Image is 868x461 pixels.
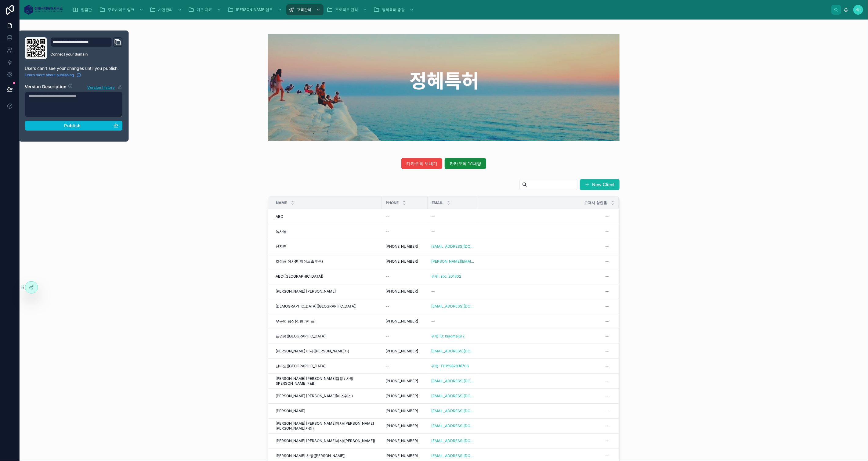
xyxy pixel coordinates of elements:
a: [EMAIL_ADDRESS][DOMAIN_NAME] [431,349,475,354]
a: 위챗: abc_201802 [431,274,461,279]
div: -- [605,453,609,458]
a: [PERSON_NAME]업무 [226,4,285,15]
a: -- [385,274,424,279]
a: -- [479,227,611,236]
h2: Version Description [25,84,67,90]
a: 조성균 이사(티웨이브솔루션) [276,259,378,264]
a: [EMAIL_ADDRESS][DOMAIN_NAME] [431,438,475,443]
div: -- [605,379,609,384]
span: [PERSON_NAME] [PERSON_NAME]팀장 / 차장([PERSON_NAME] F&B) [276,376,378,386]
span: -- [385,274,389,279]
span: 난마오([GEOGRAPHIC_DATA]) [276,364,327,369]
span: [PERSON_NAME] [276,409,305,413]
span: -- [385,229,389,234]
button: 카카오톡 보내기 [401,158,442,169]
span: Publish [64,123,81,128]
span: [PHONE_NUMBER] [385,423,418,428]
a: [PERSON_NAME] [PERSON_NAME]이사([PERSON_NAME]) [276,438,378,443]
span: 우동명 팀장(신한라이프) [276,319,316,324]
span: [PERSON_NAME] [PERSON_NAME]이사([PERSON_NAME]) [276,438,375,443]
a: -- [431,289,475,294]
a: -- [479,316,611,326]
a: 위챗: TH15982836706 [431,364,469,369]
span: 사건관리 [158,7,173,12]
div: -- [605,274,609,279]
a: -- [479,331,611,341]
span: -- [385,214,389,219]
a: [EMAIL_ADDRESS][DOMAIN_NAME] [431,379,475,384]
button: Publish [25,121,122,131]
div: -- [605,304,609,309]
a: 신지연 [276,244,378,249]
span: ABC([GEOGRAPHIC_DATA]) [276,274,323,279]
span: [PERSON_NAME] [PERSON_NAME] [276,289,336,294]
a: 고객관리 [286,4,324,15]
a: [PERSON_NAME] [276,409,378,413]
a: ABC [276,214,378,219]
span: [PERSON_NAME] [PERSON_NAME](애즈워즈) [276,394,353,398]
span: Learn more about publishing [25,73,74,77]
div: -- [605,229,609,234]
span: 정혜특허 총괄 [382,7,405,12]
a: [EMAIL_ADDRESS][DOMAIN_NAME] [431,409,475,413]
a: -- [479,346,611,356]
span: -- [385,364,389,369]
a: [PHONE_NUMBER] [385,423,424,428]
span: ABC [276,214,283,219]
a: -- [479,451,611,461]
a: -- [479,406,611,416]
a: [EMAIL_ADDRESS][DOMAIN_NAME] [431,423,475,428]
a: [PERSON_NAME] [PERSON_NAME](애즈워즈) [276,394,378,398]
div: -- [605,259,609,264]
a: 알림판 [71,4,96,15]
span: Email [432,200,443,205]
a: -- [479,391,611,401]
a: -- [385,229,424,234]
a: [EMAIL_ADDRESS][DOMAIN_NAME] [431,304,475,309]
span: -- [385,304,389,309]
a: -- [479,286,611,296]
span: [PHONE_NUMBER] [385,438,418,443]
a: 위챗 ID: biaomaipr2 [431,334,475,339]
div: Domain and Custom Link [50,37,122,59]
span: 고객관리 [297,7,311,12]
div: -- [605,319,609,324]
span: 고객사 할인율 [584,200,607,205]
a: 우동명 팀장(신한라이프) [276,319,378,324]
a: [PERSON_NAME] [PERSON_NAME] [276,289,378,294]
span: [PERSON_NAME]업무 [236,7,273,12]
a: [EMAIL_ADDRESS][DOMAIN_NAME] [431,453,475,458]
a: 난마오([GEOGRAPHIC_DATA]) [276,364,378,369]
span: 주요사이트 링크 [108,7,134,12]
a: 주요사이트 링크 [97,4,146,15]
a: -- [479,376,611,386]
a: -- [431,319,475,324]
div: -- [605,349,609,354]
a: 프로젝트 관리 [325,4,370,15]
span: [PHONE_NUMBER] [385,319,418,324]
span: Name [276,200,287,205]
a: [PHONE_NUMBER] [385,349,424,354]
span: 기초 자료 [197,7,212,12]
a: -- [479,421,611,431]
span: 녹사통 [276,229,287,234]
a: ABC([GEOGRAPHIC_DATA]) [276,274,378,279]
a: [PERSON_NAME] [PERSON_NAME]이사([PERSON_NAME][PERSON_NAME]사회) [276,421,378,431]
a: -- [479,212,611,221]
a: Connect your domain [50,52,122,57]
a: New Client [580,179,620,190]
div: -- [605,423,609,428]
span: [PHONE_NUMBER] [385,394,418,398]
a: [DEMOGRAPHIC_DATA]([GEOGRAPHIC_DATA]) [276,304,378,309]
a: -- [385,364,424,369]
a: [PHONE_NUMBER] [385,453,424,458]
a: [PHONE_NUMBER] [385,289,424,294]
a: -- [479,301,611,311]
a: [PERSON_NAME][EMAIL_ADDRESS][DOMAIN_NAME] [431,259,475,264]
span: Version history [87,84,115,90]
